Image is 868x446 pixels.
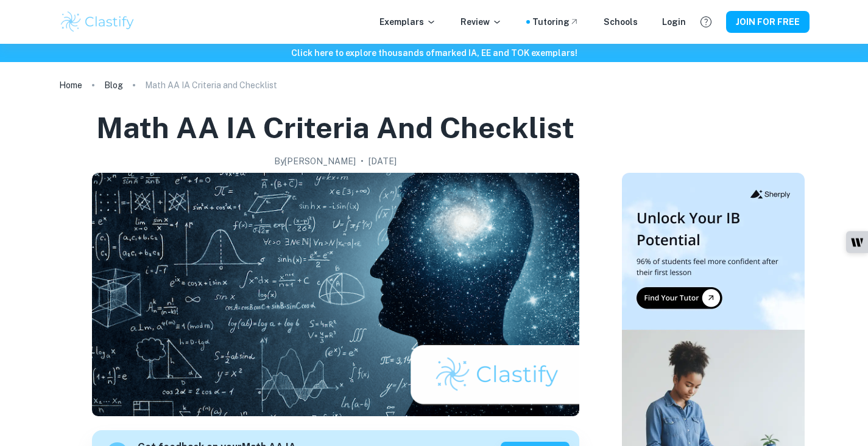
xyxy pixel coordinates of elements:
[696,12,716,32] button: Help and Feedback
[274,155,356,168] h2: By [PERSON_NAME]
[361,155,364,168] p: •
[662,15,686,29] a: Login
[104,77,123,94] a: Blog
[59,77,82,94] a: Home
[460,15,502,29] p: Review
[604,15,638,29] a: Schools
[379,15,436,29] p: Exemplars
[59,10,136,34] img: Clastify logo
[369,155,397,168] h2: [DATE]
[96,108,574,147] h1: Math AA IA Criteria and Checklist
[726,11,810,33] button: JOIN FOR FREE
[145,78,277,92] p: Math AA IA Criteria and Checklist
[92,173,579,416] img: Math AA IA Criteria and Checklist cover image
[2,46,866,60] h6: Click here to explore thousands of marked IA, EE and TOK exemplars !
[532,15,579,29] a: Tutoring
